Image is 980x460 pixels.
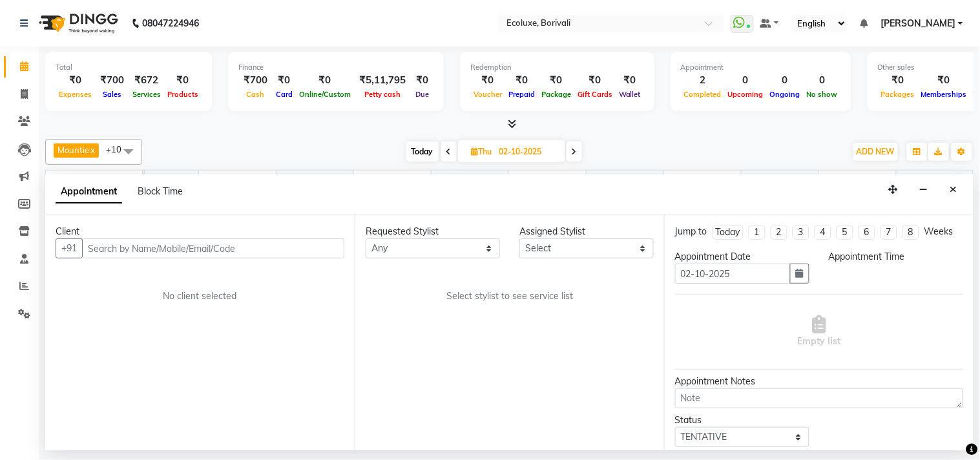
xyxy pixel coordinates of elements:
div: 0 [725,73,767,88]
a: 5:00 PM [509,173,550,192]
a: 9:00 PM [819,173,860,192]
div: ₹0 [273,73,296,88]
div: ₹0 [470,73,505,88]
li: 2 [771,225,787,240]
li: 5 [837,225,853,240]
div: ₹0 [411,73,433,88]
div: ₹5,11,795 [354,73,411,88]
li: 8 [902,225,919,240]
b: 08047224946 [142,5,199,41]
div: ₹672 [129,73,164,88]
a: 2:00 PM [276,173,317,192]
div: ₹0 [56,73,95,88]
li: 6 [859,225,875,240]
li: 4 [815,225,831,240]
div: ₹0 [878,73,918,88]
a: 3:00 PM [354,173,395,192]
a: 1:00 PM [199,173,240,192]
div: Total [56,62,202,73]
span: Prepaid [505,90,538,99]
li: 7 [881,225,897,240]
button: Close [944,180,963,200]
span: Upcoming [725,90,767,99]
div: Finance [238,62,433,73]
span: Appointment [56,180,122,204]
a: 4:00 PM [432,173,472,192]
div: No client selected [87,289,313,303]
span: Wallet [616,90,644,99]
span: Petty cash [361,90,404,99]
img: logo [33,5,121,41]
li: 3 [793,225,809,240]
div: ₹0 [296,73,354,88]
span: Gift Cards [574,90,616,99]
div: ₹0 [164,73,202,88]
div: Appointment Notes [675,375,963,388]
div: Today [716,225,740,239]
span: Online/Custom [296,90,354,99]
div: 2 [681,73,725,88]
a: 8:00 PM [742,173,782,192]
a: 6:00 PM [587,173,627,192]
div: 0 [767,73,804,88]
span: Memberships [918,90,970,99]
div: ₹0 [616,73,644,88]
span: Services [129,90,164,99]
span: No show [804,90,841,99]
input: 2025-10-02 [495,142,560,162]
span: Sales [99,90,125,99]
div: Client [56,225,344,238]
span: Products [164,90,202,99]
div: ₹0 [538,73,574,88]
span: +10 [106,144,131,154]
span: Today [406,141,439,162]
button: +91 [56,238,83,258]
span: Ongoing [767,90,804,99]
span: Empty list [798,315,841,348]
span: Thu [468,147,495,156]
span: Expenses [56,90,95,99]
div: ₹0 [505,73,538,88]
div: ₹700 [238,73,273,88]
div: Appointment Time [829,250,963,264]
input: yyyy-mm-dd [675,264,791,284]
span: Cash [244,90,268,99]
input: Search by Name/Mobile/Email/Code [82,238,344,258]
a: x [89,145,95,155]
div: ₹0 [574,73,616,88]
div: Weeks [924,225,954,238]
span: Card [273,90,296,99]
li: 1 [749,225,766,240]
span: Voucher [470,90,505,99]
span: Packages [878,90,918,99]
span: Mountie [57,145,89,155]
div: ₹0 [918,73,970,88]
div: Appointment Date [675,250,809,264]
span: Completed [681,90,725,99]
div: Status [675,413,809,427]
a: 7:00 PM [664,173,705,192]
div: Jump to [675,225,707,238]
span: Package [538,90,574,99]
a: 10:00 PM [897,173,943,192]
div: Appointment [681,62,841,73]
button: ADD NEW [853,143,898,161]
div: Redemption [470,62,644,73]
div: Assigned Stylist [519,225,654,238]
span: Block Time [138,185,183,197]
div: Requested Stylist [366,225,500,238]
span: ADD NEW [857,147,895,156]
div: ₹700 [95,73,129,88]
span: Due [412,90,432,99]
span: [PERSON_NAME] [881,17,955,30]
span: Select stylist to see service list [446,289,573,303]
div: 0 [804,73,841,88]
